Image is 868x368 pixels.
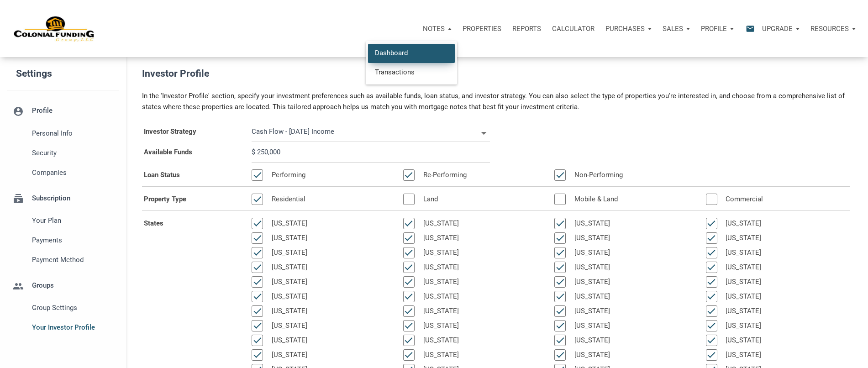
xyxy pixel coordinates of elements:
[263,305,312,317] label: [US_STATE]
[415,349,463,361] label: [US_STATE]
[757,15,805,42] button: Upgrade
[657,15,695,42] button: Sales
[566,169,627,181] label: Non-Performing
[566,218,615,229] label: [US_STATE]
[32,254,115,265] span: Payment Method
[717,305,766,317] label: [US_STATE]
[717,194,768,205] label: Commercial
[417,15,457,42] a: Notes DashboardTransactions
[32,302,115,313] span: Group Settings
[263,349,312,361] label: [US_STATE]
[566,320,615,331] label: [US_STATE]
[512,25,541,33] p: Reports
[566,291,615,302] label: [US_STATE]
[566,262,615,273] label: [US_STATE]
[566,305,615,317] label: [US_STATE]
[263,232,312,244] label: [US_STATE]
[463,25,501,33] p: Properties
[137,189,245,208] label: Property Type
[717,232,766,244] label: [US_STATE]
[566,247,615,258] label: [US_STATE]
[663,25,683,33] p: Sales
[717,247,766,258] label: [US_STATE]
[810,25,849,33] p: Resources
[695,15,739,42] button: Profile
[566,335,615,346] label: [US_STATE]
[507,15,547,42] button: Reports
[717,349,766,361] label: [US_STATE]
[717,276,766,288] label: [US_STATE]
[7,163,119,182] a: Companies
[552,25,594,33] p: Calculator
[32,167,115,178] span: Companies
[7,143,119,163] a: Security
[805,15,861,42] button: Resources
[745,23,756,34] i: email
[717,320,766,331] label: [US_STATE]
[135,90,857,112] div: In the 'Investor Profile' section, specify your investment preferences such as available funds, l...
[457,15,507,42] a: Properties
[252,142,490,163] input: Available Funds
[263,276,312,288] label: [US_STATE]
[137,165,245,184] label: Loan Status
[263,262,312,273] label: [US_STATE]
[423,25,445,33] p: Notes
[263,194,310,205] label: Residential
[137,142,245,163] label: Available Funds
[7,123,119,143] a: Personal Info
[32,322,115,333] span: Your Investor Profile
[32,147,115,158] span: Security
[32,235,115,246] span: Payments
[415,276,463,288] label: [US_STATE]
[566,232,615,244] label: [US_STATE]
[762,25,793,33] p: Upgrade
[263,291,312,302] label: [US_STATE]
[142,66,859,81] h5: Investor Profile
[263,320,312,331] label: [US_STATE]
[32,128,115,139] span: Personal Info
[600,15,657,42] button: Purchases
[547,15,600,42] a: Calculator
[566,349,615,361] label: [US_STATE]
[415,291,463,302] label: [US_STATE]
[415,218,463,229] label: [US_STATE]
[415,169,471,181] label: Re-Performing
[16,64,126,84] h5: Settings
[417,15,457,42] button: Notes
[717,291,766,302] label: [US_STATE]
[14,15,95,42] img: NoteUnlimited
[263,169,310,181] label: Performing
[415,262,463,273] label: [US_STATE]
[717,335,766,346] label: [US_STATE]
[415,232,463,244] label: [US_STATE]
[566,194,622,205] label: Mobile & Land
[7,298,119,318] a: Group Settings
[263,247,312,258] label: [US_STATE]
[7,230,119,250] a: Payments
[717,262,766,273] label: [US_STATE]
[368,63,455,81] a: Transactions
[566,276,615,288] label: [US_STATE]
[605,25,645,33] p: Purchases
[415,305,463,317] label: [US_STATE]
[415,320,463,331] label: [US_STATE]
[263,335,312,346] label: [US_STATE]
[717,218,766,229] label: [US_STATE]
[7,210,119,230] a: Your plan
[263,218,312,229] label: [US_STATE]
[137,121,245,142] label: Investor Strategy
[7,318,119,337] a: Your Investor Profile
[368,44,455,63] a: Dashboard
[415,335,463,346] label: [US_STATE]
[7,250,119,269] a: Payment Method
[701,25,727,33] p: Profile
[415,247,463,258] label: [US_STATE]
[739,15,757,42] button: email
[32,215,115,226] span: Your plan
[415,194,442,205] label: Land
